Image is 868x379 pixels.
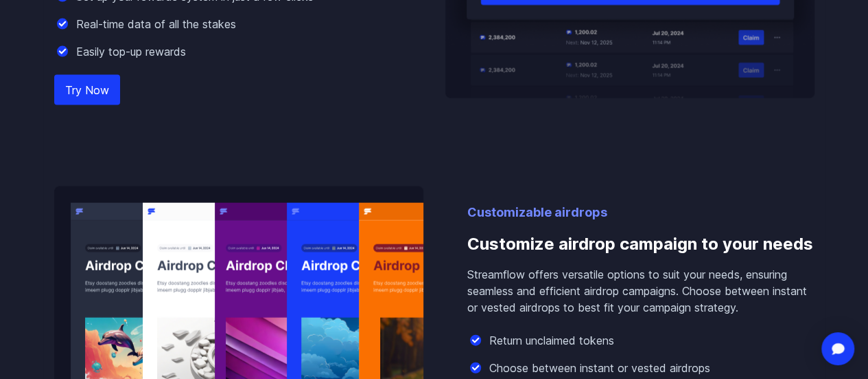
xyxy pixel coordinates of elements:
[489,332,614,349] p: Return unclaimed tokens
[489,360,710,376] p: Choose between instant or vested airdrops
[467,203,814,222] p: Customizable airdrops
[821,332,854,365] div: Open Intercom Messenger
[467,222,814,266] h3: Customize airdrop campaign to your needs
[76,16,236,32] p: Real-time data of all the stakes
[76,43,186,60] p: Easily top-up rewards
[467,266,814,316] p: Streamflow offers versatile options to suit your needs, ensuring seamless and efficient airdrop c...
[54,75,120,105] a: Try Now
